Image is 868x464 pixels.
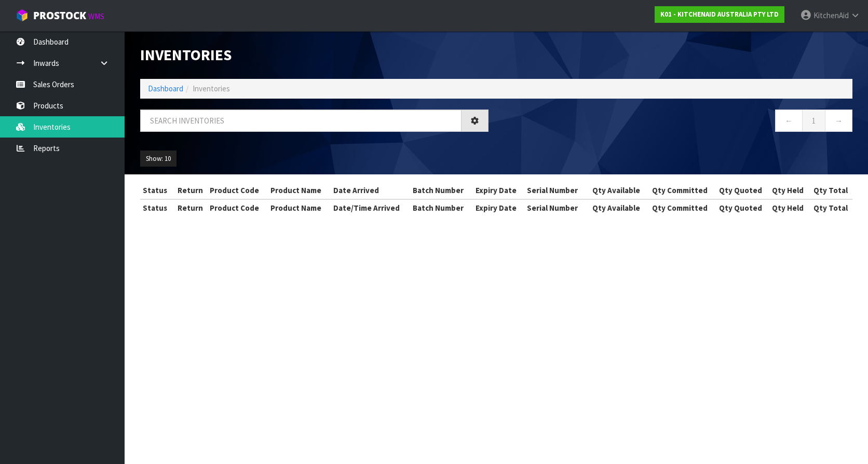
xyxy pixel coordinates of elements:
[713,199,767,216] th: Qty Quoted
[646,182,713,199] th: Qty Committed
[808,182,852,199] th: Qty Total
[193,84,230,93] span: Inventories
[646,199,713,216] th: Qty Committed
[410,199,472,216] th: Batch Number
[767,199,808,216] th: Qty Held
[268,182,330,199] th: Product Name
[808,199,852,216] th: Qty Total
[16,9,29,22] img: cube-alt.png
[713,182,767,199] th: Qty Quoted
[473,199,524,216] th: Expiry Date
[410,182,472,199] th: Batch Number
[825,110,852,132] a: →
[473,182,524,199] th: Expiry Date
[140,182,173,199] th: Status
[173,199,208,216] th: Return
[140,199,173,216] th: Status
[331,199,411,216] th: Date/Time Arrived
[33,9,86,22] span: ProStock
[173,182,208,199] th: Return
[140,110,462,132] input: Search inventories
[802,110,825,132] a: 1
[207,199,268,216] th: Product Code
[268,199,330,216] th: Product Name
[504,110,852,135] nav: Page navigation
[813,10,849,20] span: KitchenAid
[775,110,803,132] a: ←
[524,182,587,199] th: Serial Number
[148,84,183,93] a: Dashboard
[207,182,268,199] th: Product Code
[88,11,104,21] small: WMS
[140,47,489,63] h1: Inventories
[331,182,411,199] th: Date Arrived
[524,199,587,216] th: Serial Number
[767,182,808,199] th: Qty Held
[660,10,779,19] strong: K01 - KITCHENAID AUSTRALIA PTY LTD
[140,151,177,167] button: Show: 10
[587,199,646,216] th: Qty Available
[587,182,646,199] th: Qty Available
